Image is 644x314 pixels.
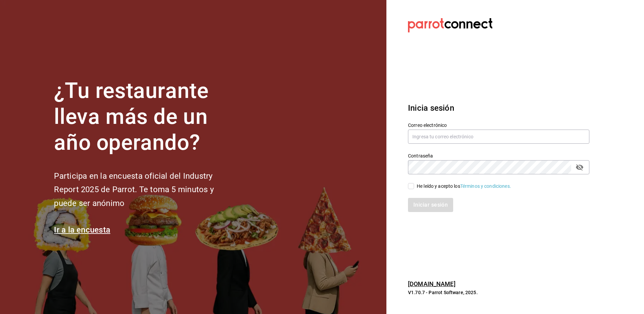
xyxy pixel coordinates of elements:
a: Ir a la encuesta [54,225,110,235]
label: Contraseña [408,153,589,158]
h3: Inicia sesión [408,102,589,114]
h1: ¿Tu restaurante lleva más de un año operando? [54,78,236,155]
div: He leído y acepto los [417,183,511,190]
h2: Participa en la encuesta oficial del Industry Report 2025 de Parrot. Te toma 5 minutos y puede se... [54,169,236,210]
p: V1.70.7 - Parrot Software, 2025. [408,289,589,296]
input: Ingresa tu correo electrónico [408,130,589,144]
label: Correo electrónico [408,123,589,128]
a: [DOMAIN_NAME] [408,280,456,287]
a: Términos y condiciones. [460,183,511,189]
button: passwordField [574,162,585,173]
